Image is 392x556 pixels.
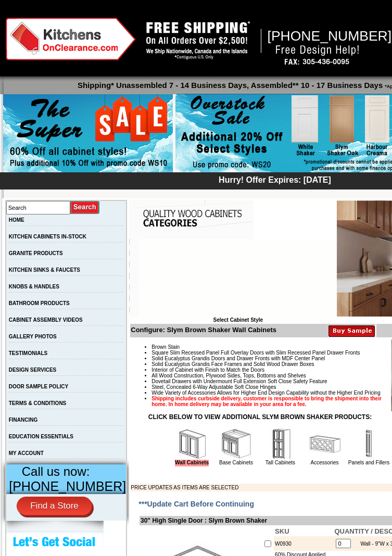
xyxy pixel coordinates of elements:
[6,18,136,60] img: Kitchens on Clearance Logo
[175,460,209,466] a: Wall Cabinets
[9,450,44,456] a: MY ACCOUNT
[151,396,382,407] strong: Shipping includes curbside delivery, customer is responsible to bring the shipment into their hom...
[151,350,360,356] span: Square Slim Recessed Panel Full Overlay Doors with Slim Recessed Panel Drawer Fronts
[70,200,100,214] input: Submit
[9,234,86,239] a: KITCHEN CABINETS IN-STOCK
[9,250,63,256] a: GRANITE PRODUCTS
[139,239,337,317] iframe: Browser incompatible
[9,434,73,439] a: EDUCATION ESSENTIALS
[219,460,253,465] a: Base Cabinets
[265,428,296,460] img: Tall Cabinets
[353,428,385,460] img: Panels and Fillers
[9,350,47,356] a: TESTIMONIALS
[151,378,327,384] span: Dovetail Drawers with Undermount Full Extension Soft Close Safety Feature
[151,384,276,390] span: Steel, Concealed 6-Way Adjustable Soft Close Hinges
[151,356,325,361] span: Solid Eucalyptus Grandis Doors and Drawer Fronts with MDF Center Panel
[151,390,380,396] span: Wide Variety of Accessories Allows for Higher End Design Capability without the Higher End Pricing
[151,361,314,367] span: Solid Eucalyptus Grandis Face Frames and Solid Wood Drawer Boxes
[151,344,180,350] span: Brown Stain
[17,497,92,515] a: Find a Store
[9,334,57,339] a: GALLERY PHOTOS
[348,460,389,465] a: Panels and Fillers
[268,28,392,44] span: [PHONE_NUMBER]
[148,413,372,421] strong: CLICK BELOW TO VIEW ADDITIONAL SLYM BROWN SHAKER PRODUCTS:
[9,400,67,406] a: TERMS & CONDITIONS
[9,217,24,223] a: HOME
[311,460,339,465] a: Accessories
[9,384,68,389] a: DOOR SAMPLE POLICY
[9,479,126,494] span: [PHONE_NUMBER]
[309,428,340,460] img: Accessories
[151,373,306,378] span: All Wood Construction, Plywood Sides, Tops, Bottoms and Shelves
[213,317,263,323] b: Select Cabinet Style
[176,428,208,460] img: Wall Cabinets
[9,284,59,289] a: KNOBS & HANDLES
[9,317,83,323] a: CABINET ASSEMBLY VIDEOS
[274,536,333,551] td: W0930
[221,428,252,460] img: Base Cabinets
[9,367,57,373] a: DESIGN SERVICES
[9,417,38,423] a: FINANCING
[151,367,264,373] span: Interior of Cabinet with Finish to Match the Doors
[9,267,80,273] a: KITCHEN SINKS & FAUCETS
[131,326,276,334] b: Configure: Slym Brown Shaker Wall Cabinets
[265,460,295,465] a: Tall Cabinets
[22,464,90,478] span: Call us now:
[275,527,289,535] b: SKU
[138,500,254,508] span: ***Update Cart Before Continuing
[9,300,70,306] a: BATHROOM PRODUCTS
